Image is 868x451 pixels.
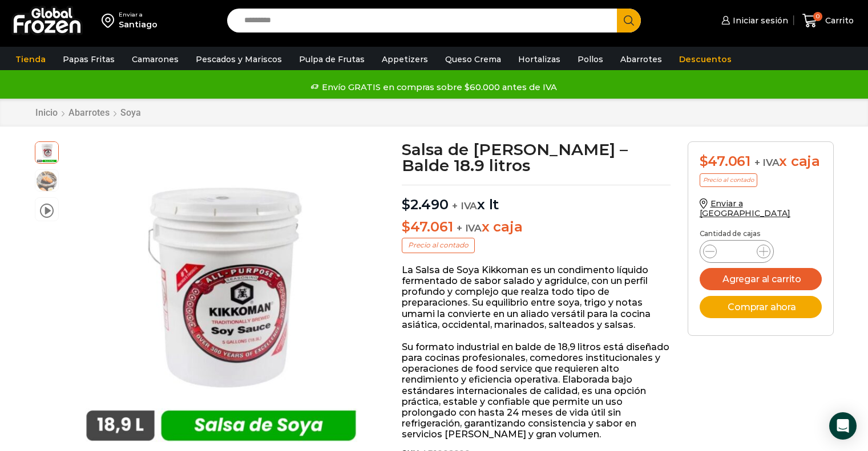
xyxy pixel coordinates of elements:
button: Search button [617,9,641,32]
span: + IVA [754,157,780,168]
bdi: 2.490 [402,196,449,213]
a: Soya [120,107,142,118]
div: Open Intercom Messenger [829,412,857,440]
a: Camarones [126,48,184,70]
span: salsa soya [35,170,58,193]
a: Pescados y Mariscos [190,48,288,70]
span: $ [700,153,708,169]
p: x lt [402,185,671,213]
a: Pulpa de Frutas [293,48,370,70]
img: address-field-icon.svg [102,11,119,30]
a: Appetizers [376,48,434,70]
button: Comprar ahora [700,296,822,318]
a: Papas Fritas [57,48,120,70]
p: Precio al contado [402,238,475,253]
p: Precio al contado [700,173,757,187]
a: Abarrotes [615,48,668,70]
span: Carrito [822,15,854,26]
span: salsa de soya kikkoman [35,140,58,163]
a: Descuentos [673,48,737,70]
p: Su formato industrial en balde de 18,9 litros está diseñado para cocinas profesionales, comedores... [402,342,671,440]
span: 0 [813,12,822,21]
h1: Salsa de [PERSON_NAME] – Balde 18.9 litros [402,141,671,173]
a: 0 Carrito [800,7,857,34]
div: x caja [700,153,822,170]
input: Product quantity [726,243,748,259]
p: Cantidad de cajas [700,230,822,238]
div: Santiago [119,19,158,30]
bdi: 47.061 [402,218,453,235]
a: Abarrotes [68,107,110,118]
nav: Breadcrumb [35,107,142,118]
span: Iniciar sesión [730,15,788,26]
a: Queso Crema [439,48,507,70]
span: + IVA [457,222,482,234]
span: $ [402,218,410,235]
a: Pollos [572,48,609,70]
div: Enviar a [119,11,158,19]
span: + IVA [452,200,477,212]
a: Enviar a [GEOGRAPHIC_DATA] [700,198,791,218]
a: Hortalizas [512,48,566,70]
p: La Salsa de Soya Kikkoman es un condimento líquido fermentado de sabor salado y agridulce, con un... [402,265,671,330]
a: Iniciar sesión [718,9,788,32]
p: x caja [402,219,671,235]
span: $ [402,196,410,213]
a: Inicio [35,107,58,118]
button: Agregar al carrito [700,268,822,290]
bdi: 47.061 [700,153,750,169]
a: Tienda [10,48,51,70]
